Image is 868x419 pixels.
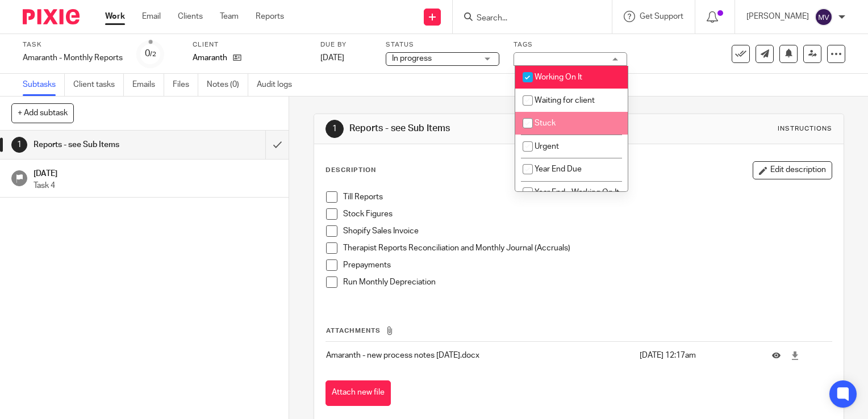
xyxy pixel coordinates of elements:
span: Get Support [640,12,683,20]
a: Reports [256,11,284,22]
a: Team [220,11,239,22]
small: /2 [150,51,156,57]
div: 1 [11,137,27,153]
a: Email [142,11,161,22]
input: Search [475,14,578,24]
div: Instructions [778,124,832,133]
div: 1 [325,120,344,138]
div: 0 [145,47,156,60]
p: Description [325,166,376,175]
img: svg%3E [815,8,833,26]
p: Amaranth - new process notes [DATE].docx [326,350,633,361]
a: Work [105,11,125,22]
span: Year End Due [535,165,582,173]
label: Client [193,40,306,49]
span: [DATE] [320,54,344,62]
button: Edit description [753,161,832,179]
p: Prepayments [343,259,832,271]
h1: Reports - see Sub Items [34,136,181,153]
p: Run Monthly Depreciation [343,276,832,288]
label: Status [386,40,499,49]
div: Amaranth - Monthly Reports [23,52,123,64]
p: [DATE] 12:17am [640,350,755,361]
a: Audit logs [257,74,301,96]
span: Working On It [535,73,582,81]
button: + Add subtask [11,103,74,123]
a: Client tasks [73,74,124,96]
p: [PERSON_NAME] [746,11,809,22]
span: Year End - Working On It [535,188,619,196]
a: Emails [132,74,164,96]
p: Amaranth [193,52,227,64]
p: Till Reports [343,191,832,203]
h1: [DATE] [34,165,278,179]
a: Clients [178,11,203,22]
label: Tags [514,40,627,49]
a: Files [173,74,198,96]
a: Notes (0) [207,74,248,96]
label: Due by [320,40,372,49]
p: Shopify Sales Invoice [343,225,832,237]
p: Stock Figures [343,208,832,220]
span: Attachments [326,328,381,334]
label: Task [23,40,123,49]
span: Urgent [535,143,559,150]
a: Download [791,350,799,361]
span: In progress [392,55,432,62]
p: Task 4 [34,180,278,191]
span: Waiting for client [535,97,595,104]
h1: Reports - see Sub Items [349,123,603,135]
button: Attach new file [325,380,391,406]
a: Subtasks [23,74,65,96]
img: Pixie [23,9,80,24]
p: Therapist Reports Reconciliation and Monthly Journal (Accruals) [343,242,832,254]
span: Stuck [535,119,556,127]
